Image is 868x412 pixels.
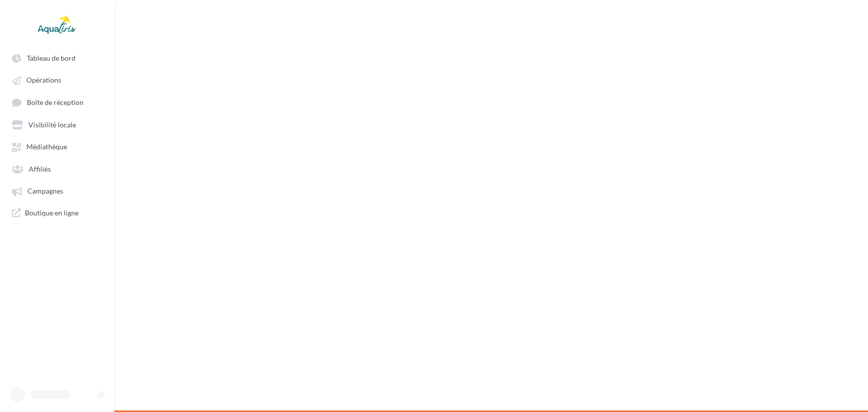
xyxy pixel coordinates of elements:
a: Opérations [6,71,108,89]
span: Campagnes [27,187,63,196]
a: Médiathèque [6,137,108,155]
span: Affiliés [29,165,51,173]
a: Boîte de réception [6,93,108,111]
a: Tableau de bord [6,49,108,67]
span: Médiathèque [26,143,67,151]
span: Opérations [26,76,61,85]
span: Boutique en ligne [25,208,79,217]
a: Boutique en ligne [6,204,108,221]
span: Visibilité locale [28,120,76,129]
span: Tableau de bord [27,54,76,62]
a: Visibilité locale [6,115,108,133]
span: Boîte de réception [27,98,84,106]
a: Campagnes [6,182,108,200]
a: Affiliés [6,160,108,178]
